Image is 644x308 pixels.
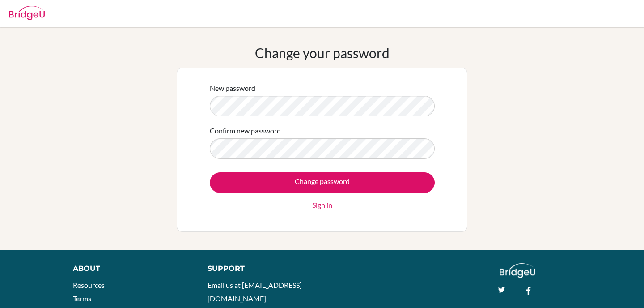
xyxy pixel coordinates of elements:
[210,125,281,136] label: Confirm new password
[500,263,536,278] img: logo_white@2x-f4f0deed5e89b7ecb1c2cc34c3e3d731f90f0f143d5ea2071677605dd97b5244.png
[73,281,105,289] a: Resources
[255,45,390,61] h1: Change your password
[312,200,332,210] a: Sign in
[73,294,91,303] a: Terms
[73,263,187,274] div: About
[208,263,313,274] div: Support
[210,83,255,94] label: New password
[208,281,302,303] a: Email us at [EMAIL_ADDRESS][DOMAIN_NAME]
[210,172,435,193] input: Change password
[9,6,45,20] img: Bridge-U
